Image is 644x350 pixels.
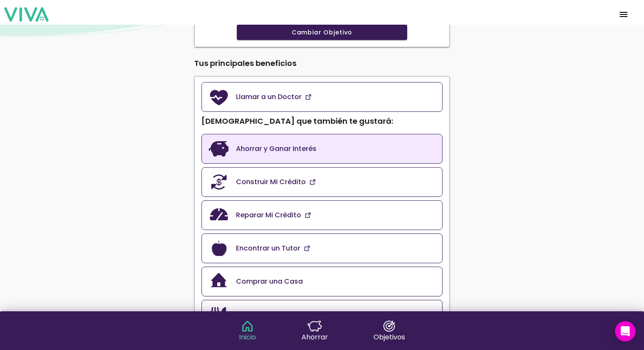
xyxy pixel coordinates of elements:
[201,300,443,330] a: Buscar Ayuda Cerca de Ti
[236,276,303,287] ion-text: Comprar una Casa
[201,116,393,126] ion-text: [DEMOGRAPHIC_DATA] que también te gustará :
[209,205,229,225] img: amenity
[201,167,443,197] a: Construir Mi Crédito
[209,139,229,159] img: amenity
[236,210,301,220] ion-text: Reparar Mi Crédito
[305,212,311,219] img: amenity
[302,321,328,342] a: singleWord.saveAhorrar
[305,94,312,100] img: amenity
[201,82,443,112] a: Llamar a un Doctor
[239,332,256,342] ion-text: Inicio
[201,200,443,230] a: Reparar Mi Crédito
[201,25,443,40] a: Cambiar Objetivo
[236,310,325,320] ion-text: Buscar Ayuda Cerca de Ti
[236,92,302,102] ion-text: Llamar a un Doctor
[239,321,256,342] a: singleWord.homeInicio
[615,321,635,341] div: Open Intercom Messenger
[302,332,328,342] ion-text: Ahorrar
[304,245,310,252] img: amenity
[374,332,405,342] ion-text: Objetivos
[194,57,450,69] p: Tus principales beneficios
[209,172,229,192] img: amenity
[236,144,316,154] ion-text: Ahorrar y Ganar Interés
[240,321,255,332] img: singleWord.home
[374,321,405,342] a: singleWord.goalsObjetivos
[308,321,322,332] img: singleWord.save
[209,87,229,107] img: amenity
[209,304,229,325] img: amenity
[236,177,306,187] ion-text: Construir Mi Crédito
[292,29,352,35] ion-text: Cambiar Objetivo
[382,321,397,332] img: singleWord.goals
[201,233,443,263] a: Encontrar un Tutor
[309,179,316,185] img: amenity
[209,271,229,292] img: amenity
[201,134,443,164] a: Ahorrar y Ganar Interés
[236,243,300,253] ion-text: Encontrar un Tutor
[209,238,229,259] img: amenity
[201,267,443,296] a: Comprar una Casa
